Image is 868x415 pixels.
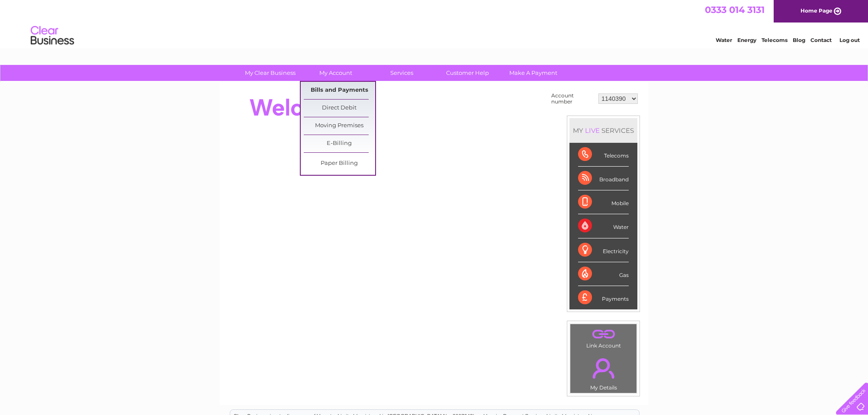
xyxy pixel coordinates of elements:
[304,155,375,172] a: Paper Billing
[572,353,634,383] a: .
[578,262,629,286] div: Gas
[578,238,629,262] div: Electricity
[810,37,832,43] a: Contact
[737,37,756,43] a: Energy
[304,82,375,99] a: Bills and Payments
[570,324,637,351] td: Link Account
[578,167,629,190] div: Broadband
[549,90,596,107] td: Account number
[705,4,765,15] a: 0333 014 3131
[235,65,306,81] a: My Clear Business
[793,37,805,43] a: Blog
[230,5,639,42] div: Clear Business is a trading name of Verastar Limited (registered in [GEOGRAPHIC_DATA] No. 3667643...
[762,37,788,43] a: Telecoms
[578,143,629,167] div: Telecoms
[569,118,637,143] div: MY SERVICES
[839,37,860,43] a: Log out
[304,135,375,152] a: E-Billing
[583,126,601,135] div: LIVE
[570,351,637,393] td: My Details
[300,65,372,81] a: My Account
[304,117,375,135] a: Moving Premises
[498,65,569,81] a: Make A Payment
[304,100,375,117] a: Direct Debit
[432,65,503,81] a: Customer Help
[578,286,629,309] div: Payments
[572,326,634,341] a: .
[716,37,732,43] a: Water
[578,214,629,238] div: Water
[366,65,437,81] a: Services
[578,190,629,214] div: Mobile
[30,23,74,49] img: logo.png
